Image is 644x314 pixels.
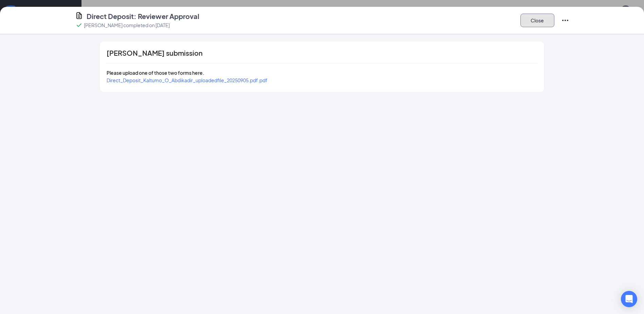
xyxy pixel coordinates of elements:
[75,12,83,20] svg: CustomFormIcon
[520,14,554,27] button: Close
[561,16,569,24] svg: Ellipses
[107,77,268,83] a: Direct_Deposit_Kaltumo_O_Abdikadir_uploadedfile_20250905.pdf.pdf
[107,50,203,56] span: [PERSON_NAME] submission
[107,70,204,76] span: Please upload one of those two forms here.
[75,21,83,29] svg: Checkmark
[84,22,170,29] p: [PERSON_NAME] completed on [DATE]
[87,12,199,21] h4: Direct Deposit: Reviewer Approval
[621,291,637,307] div: Open Intercom Messenger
